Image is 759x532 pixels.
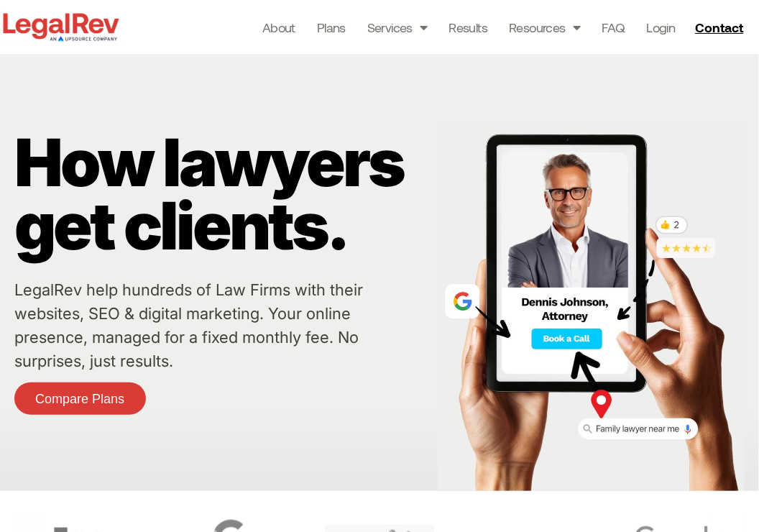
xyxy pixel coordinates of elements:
nav: Menu [262,17,676,37]
a: Login [647,17,676,37]
span: Compare Plans [35,393,124,405]
a: Results [449,17,488,37]
p: How lawyers get clients. [14,131,431,257]
a: About [262,17,295,37]
span: Contact [696,21,744,34]
a: Resources [509,17,580,37]
a: Compare Plans [14,382,146,415]
a: Services [367,17,428,37]
a: LegalRev help hundreds of Law Firms with their websites, SEO & digital marketing. Your online pre... [14,280,363,370]
a: Contact [690,16,753,39]
a: FAQ [602,17,625,37]
a: Plans [317,17,346,37]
